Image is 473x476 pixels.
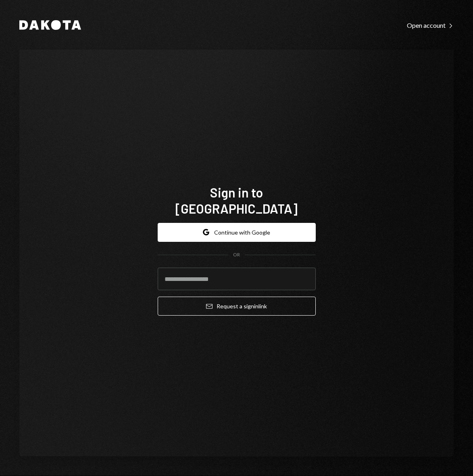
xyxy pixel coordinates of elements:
h1: Sign in to [GEOGRAPHIC_DATA] [158,184,316,216]
div: Open account [407,21,454,29]
a: Open account [407,21,454,29]
button: Request a signinlink [158,297,316,316]
div: OR [233,252,240,258]
button: Continue with Google [158,223,316,242]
